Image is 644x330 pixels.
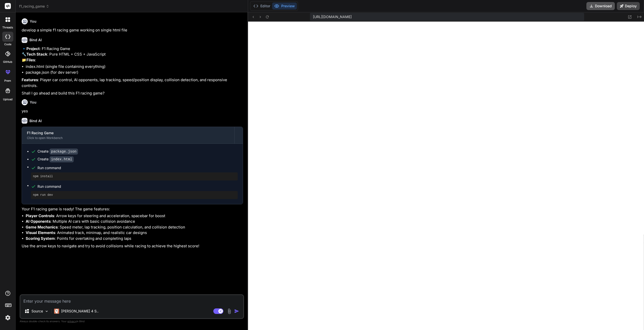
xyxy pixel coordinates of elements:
[26,219,243,224] li: : Multiple AI cars with basic collision avoidance
[4,42,11,46] label: code
[22,77,243,88] p: : Player car control, AI opponents, lap tracking, speed/position display, collision detection, an...
[45,309,49,313] img: Pick Models
[50,156,74,162] code: index.html
[27,130,229,135] div: F1 Racing Game
[26,70,243,75] li: package.json (for dev server)
[50,149,78,155] code: package.json
[26,230,55,235] strong: Visual Elements
[22,77,38,82] strong: Features
[313,14,352,19] span: [URL][DOMAIN_NAME]
[22,90,243,96] p: Shall I go ahead and build this F1 racing game?
[26,224,243,230] li: : Speed meter, lap tracking, position calculation, and collision detection
[4,313,12,322] img: settings
[29,37,42,42] h6: Bind AI
[586,2,615,10] button: Download
[22,27,243,33] p: develop a simple f1 racing game working on single html file
[26,46,40,51] strong: Project
[67,320,76,323] span: privacy
[2,25,13,30] label: threads
[234,309,239,314] img: icon
[37,149,78,154] div: Create
[26,213,54,218] strong: Player Controls
[26,64,243,70] li: index.html (single file containing everything)
[61,309,99,314] p: [PERSON_NAME] 4 S..
[22,127,234,144] button: F1 Racing GameClick to open Workbench
[26,219,51,224] strong: AI Opponents
[37,165,238,170] span: Run command
[19,4,49,9] span: f1_racing_game
[3,60,12,64] label: GitHub
[3,97,13,102] label: Upload
[26,225,58,229] strong: Game Mechanics
[22,46,243,63] p: 🔹 : F1 Racing Game 🔧 : Pure HTML + CSS + JavaScript 📁 :
[33,174,236,178] pre: npm install
[20,319,244,324] p: Always double-check its answers. Your in Bind
[26,236,243,242] li: : Points for overtaking and completing laps
[26,213,243,219] li: : Arrow keys for steering and acceleration, spacebar for boost
[272,3,297,10] button: Preview
[30,100,36,105] h6: You
[54,309,59,314] img: Claude 4 Sonnet
[26,230,243,236] li: : Animated track, minimap, and realistic car designs
[37,184,238,189] span: Run command
[31,309,43,314] p: Source
[37,157,74,162] div: Create
[26,52,47,57] strong: Tech Stack
[226,308,232,314] img: attachment
[26,58,35,62] strong: Files
[22,206,243,212] p: Your F1 racing game is ready! The game features:
[251,3,272,10] button: Editor
[22,243,243,249] p: Use the arrow keys to navigate and try to avoid collisions while racing to achieve the highest sc...
[33,193,236,197] pre: npm run dev
[4,79,11,83] label: prem
[29,118,42,123] h6: Bind AI
[248,22,644,330] iframe: Preview
[617,2,640,10] button: Deploy
[27,136,229,140] div: Click to open Workbench
[22,108,243,114] p: yes
[26,236,55,241] strong: Scoring System
[30,19,36,24] h6: You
